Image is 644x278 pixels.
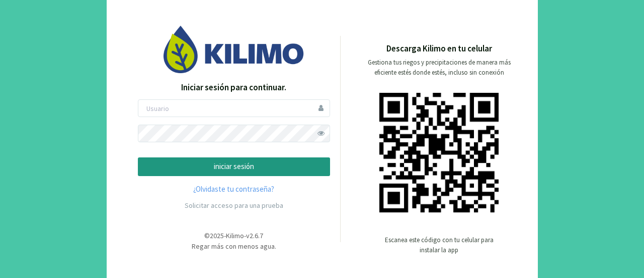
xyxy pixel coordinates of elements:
[386,42,492,55] p: Descarga Kilimo en tu celular
[164,26,304,73] img: Image
[204,231,210,240] span: ©
[138,184,330,195] a: ¿Olvidaste tu contraseña?
[226,231,244,240] span: Kilimo
[362,58,517,78] p: Gestiona tus riegos y precipitaciones de manera más eficiente estés donde estés, incluso sin cone...
[192,242,276,251] span: Regar más con menos agua.
[138,157,330,176] button: iniciar sesión
[244,231,246,240] span: -
[246,231,263,240] span: v2.6.7
[224,231,226,240] span: -
[379,93,499,212] img: qr code
[210,231,224,240] span: 2025
[138,99,330,117] input: Usuario
[384,235,495,255] p: Escanea este código con tu celular para instalar la app
[138,81,330,94] p: Iniciar sesión para continuar.
[185,201,283,210] a: Solicitar acceso para una prueba
[146,161,321,173] p: iniciar sesión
